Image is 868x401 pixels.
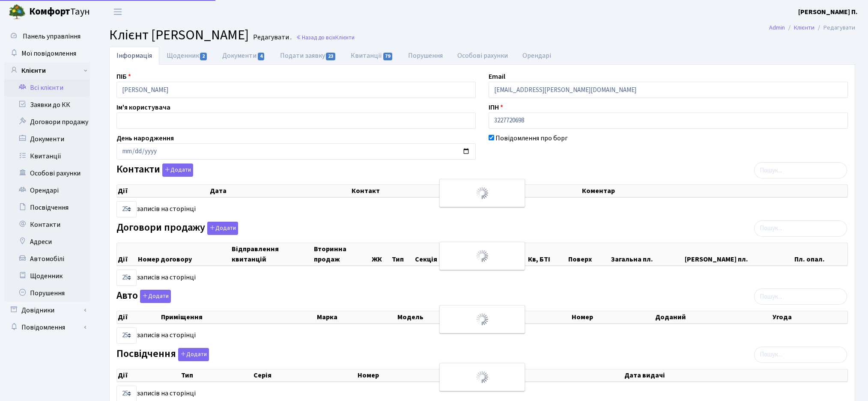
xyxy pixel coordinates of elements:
a: Орендарі [515,47,558,65]
a: Порушення [401,47,450,65]
a: Щоденник [4,267,90,285]
th: Угода [772,311,847,323]
th: Видано [479,369,623,381]
a: Додати [138,288,171,303]
span: 4 [258,53,265,60]
input: Пошук... [754,162,847,178]
a: Admin [769,23,785,32]
a: Назад до всіхКлієнти [296,33,355,42]
th: Секція [414,243,454,265]
a: Документи [4,131,90,148]
th: Поверх [567,243,610,265]
img: Обробка... [475,186,489,200]
label: ПІБ [116,71,131,82]
th: ЖК [371,243,391,265]
th: Колір [497,311,571,323]
a: Додати [205,220,238,235]
small: Редагувати . [251,33,292,42]
label: записів на сторінці [116,201,196,217]
b: Комфорт [29,5,70,18]
th: [PERSON_NAME] пл. [684,243,793,265]
label: Повідомлення про борг [495,133,568,143]
a: Щоденник [159,47,215,65]
label: Ім'я користувача [116,102,170,113]
a: Клієнти [794,23,814,32]
th: Номер [571,311,654,323]
button: Переключити навігацію [107,5,128,19]
a: Автомобілі [4,250,90,267]
th: Номер [357,369,479,381]
a: Документи [215,47,272,65]
a: Договори продажу [4,113,90,131]
th: Модель [397,311,497,323]
input: Пошук... [754,220,847,237]
a: Заявки до КК [4,96,90,113]
th: Тип [391,243,414,265]
span: Панель управління [23,32,81,41]
a: Подати заявку [273,47,343,65]
a: Квитанції [343,47,400,65]
img: Обробка... [475,370,489,384]
button: Авто [140,290,171,303]
span: 2 [200,53,207,60]
img: Обробка... [475,312,489,326]
th: Тип [180,369,253,381]
a: Клієнти [4,62,90,79]
nav: breadcrumb [756,19,868,37]
th: Контакт [351,185,581,197]
a: Порушення [4,285,90,302]
th: Дії [117,369,180,381]
button: Посвідчення [178,348,209,361]
th: Дії [117,311,160,323]
label: записів на сторінці [116,270,196,286]
a: Мої повідомлення [4,45,90,62]
label: Авто [116,290,171,303]
a: Довідники [4,302,90,319]
label: Договори продажу [116,222,238,235]
label: Контакти [116,163,193,177]
label: записів на сторінці [116,327,196,344]
span: 79 [383,53,393,60]
a: Додати [160,162,193,177]
th: Кв, БТІ [527,243,567,265]
select: записів на сторінці [116,270,137,286]
span: Клієнти [335,33,355,42]
a: Панель управління [4,28,90,45]
a: Додати [176,346,209,361]
th: Загальна пл. [610,243,684,265]
th: Вторинна продаж [313,243,371,265]
li: Редагувати [814,23,855,33]
th: Відправлення квитанцій [231,243,313,265]
label: День народження [116,133,174,143]
span: Клієнт [PERSON_NAME] [109,25,249,45]
label: Email [489,71,505,82]
th: Коментар [581,185,847,197]
label: Посвідчення [116,348,209,361]
select: записів на сторінці [116,201,137,217]
th: Дата видачі [623,369,847,381]
select: записів на сторінці [116,327,137,344]
th: Дата [209,185,350,197]
span: 23 [326,53,335,60]
th: Дії [117,185,209,197]
input: Пошук... [754,347,847,363]
span: Таун [29,5,90,19]
th: Марка [316,311,397,323]
span: Мої повідомлення [21,49,76,58]
a: Особові рахунки [4,165,90,182]
th: Номер договору [137,243,231,265]
th: Дії [117,243,137,265]
a: Посвідчення [4,199,90,216]
img: Обробка... [475,249,489,263]
th: Доданий [654,311,772,323]
th: Приміщення [160,311,316,323]
a: Орендарі [4,182,90,199]
a: Контакти [4,216,90,233]
a: Квитанції [4,148,90,165]
button: Контакти [162,163,193,177]
a: Особові рахунки [450,47,515,65]
th: Пл. опал. [793,243,847,265]
button: Договори продажу [207,222,238,235]
label: ІПН [489,102,503,113]
a: Повідомлення [4,319,90,336]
